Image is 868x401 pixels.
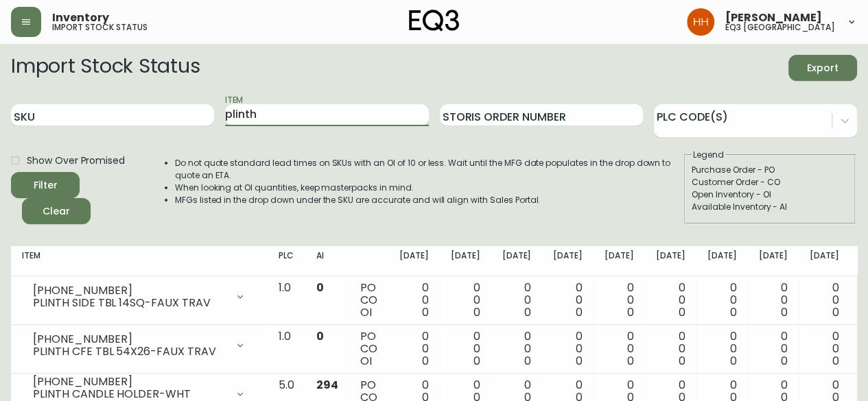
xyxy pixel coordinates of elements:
div: 0 0 [810,330,839,367]
div: 0 0 [758,282,788,319]
span: 0 [422,304,429,320]
h5: import stock status [52,23,148,32]
th: PLC [268,246,305,276]
span: 0 [316,328,324,344]
div: 0 0 [656,330,685,367]
span: OI [360,304,372,320]
span: Export [799,60,846,77]
div: 0 0 [758,330,788,367]
span: [PERSON_NAME] [725,12,822,23]
div: 0 0 [605,330,634,367]
button: Clear [22,198,91,224]
div: PO CO [360,282,377,319]
div: 0 0 [502,282,531,319]
div: PLINTH SIDE TBL 14SQ-FAUX TRAV [33,297,226,309]
div: 0 0 [553,282,583,319]
div: 0 0 [502,330,531,367]
span: 0 [832,304,839,320]
th: AI [305,246,349,276]
th: [DATE] [799,246,850,276]
th: [DATE] [542,246,594,276]
button: Filter [11,172,80,198]
div: Customer Order - CO [692,176,848,189]
span: 0 [524,304,531,320]
span: OI [360,353,372,369]
th: Item [11,246,268,276]
div: 0 0 [605,282,634,319]
div: 0 0 [656,282,685,319]
div: 0 0 [451,282,480,319]
div: Purchase Order - PO [692,164,848,176]
li: When looking at OI quantities, keep masterpacks in mind. [175,182,683,194]
span: Show Over Promised [27,154,125,168]
th: [DATE] [440,246,491,276]
th: [DATE] [594,246,645,276]
img: logo [409,10,460,32]
img: 6b766095664b4c6b511bd6e414aa3971 [687,8,714,36]
th: [DATE] [696,246,748,276]
div: 0 0 [451,330,480,367]
div: [PHONE_NUMBER] [33,376,226,388]
span: 0 [627,353,634,369]
span: 0 [524,353,531,369]
span: 0 [576,304,583,320]
button: Export [788,55,857,81]
div: [PHONE_NUMBER]PLINTH SIDE TBL 14SQ-FAUX TRAV [22,282,257,312]
span: 0 [627,304,634,320]
div: 0 0 [707,282,737,319]
span: 0 [422,353,429,369]
span: 0 [576,353,583,369]
span: 0 [679,304,685,320]
span: 0 [473,304,480,320]
li: MFGs listed in the drop down under the SKU are accurate and will align with Sales Portal. [175,194,683,206]
div: 0 0 [399,330,429,367]
th: [DATE] [491,246,542,276]
legend: Legend [692,149,725,161]
span: 0 [729,304,736,320]
div: Available Inventory - AI [692,201,848,213]
td: 1.0 [268,325,305,374]
div: PO CO [360,330,377,367]
span: 0 [781,353,788,369]
span: 0 [316,280,324,295]
td: 1.0 [268,276,305,325]
div: 0 0 [399,282,429,319]
span: Inventory [52,12,109,23]
span: 294 [316,377,338,393]
div: 0 0 [810,282,839,319]
li: Do not quote standard lead times on SKUs with an OI of 10 or less. Wait until the MFG date popula... [175,157,683,182]
th: [DATE] [645,246,696,276]
div: 0 0 [553,330,583,367]
th: [DATE] [388,246,440,276]
h5: eq3 [GEOGRAPHIC_DATA] [725,23,835,32]
div: [PHONE_NUMBER] [33,333,226,345]
span: 0 [473,353,480,369]
th: [DATE] [747,246,799,276]
span: 0 [781,304,788,320]
span: 0 [679,353,685,369]
span: 0 [729,353,736,369]
span: Clear [33,203,80,220]
span: 0 [832,353,839,369]
div: Open Inventory - OI [692,189,848,201]
h2: Import Stock Status [11,55,200,81]
div: PLINTH CFE TBL 54X26-FAUX TRAV [33,345,226,358]
div: [PHONE_NUMBER]PLINTH CFE TBL 54X26-FAUX TRAV [22,330,257,361]
div: 0 0 [707,330,737,367]
div: [PHONE_NUMBER] [33,284,226,297]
